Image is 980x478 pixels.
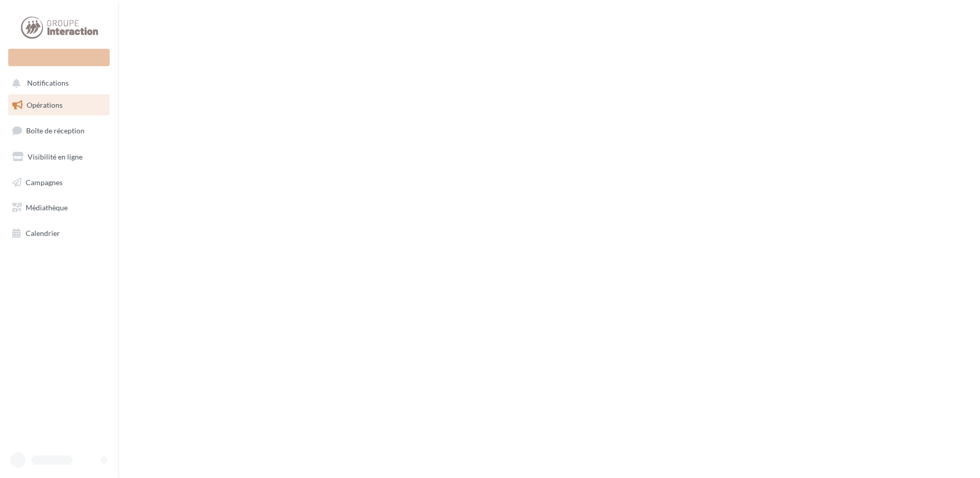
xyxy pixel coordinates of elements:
[27,101,63,109] span: Opérations
[28,152,83,161] span: Visibilité en ligne
[6,146,112,168] a: Visibilité en ligne
[6,197,112,218] a: Médiathèque
[6,223,112,244] a: Calendrier
[26,203,68,212] span: Médiathèque
[26,229,60,237] span: Calendrier
[6,172,112,193] a: Campagnes
[6,94,112,116] a: Opérations
[8,49,110,66] div: Nouvelle campagne
[26,126,85,135] span: Boîte de réception
[27,79,69,88] span: Notifications
[26,177,63,186] span: Campagnes
[6,120,112,142] a: Boîte de réception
